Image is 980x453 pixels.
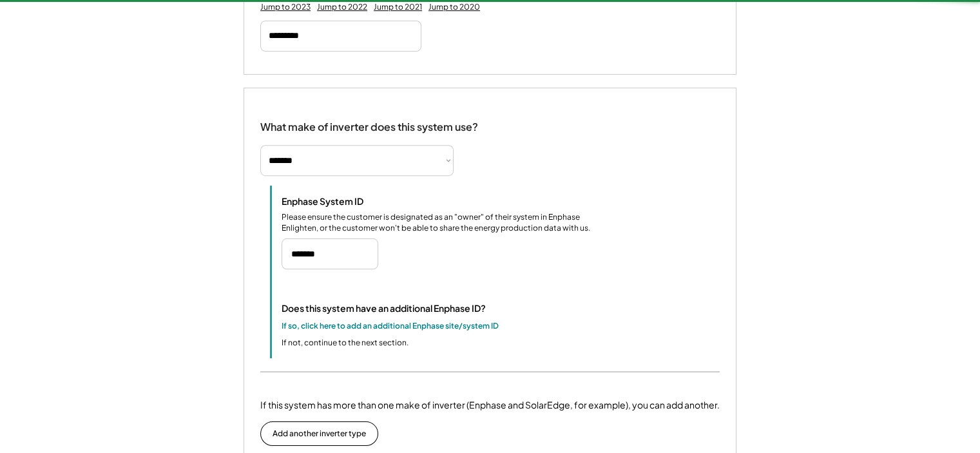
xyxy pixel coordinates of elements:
div: Jump to 2022 [317,2,367,12]
div: If this system has more than one make of inverter (Enphase and SolarEdge, for example), you can a... [260,398,720,412]
div: Enphase System ID [282,195,410,207]
div: If not, continue to the next section. [282,337,408,349]
button: Add another inverter type [260,421,378,446]
div: Does this system have an additional Enphase ID? [282,302,486,315]
div: Jump to 2021 [374,2,422,12]
div: If so, click here to add an additional Enphase site/system ID [282,320,499,332]
div: Jump to 2020 [428,2,480,12]
div: Please ensure the customer is designated as an "owner" of their system in Enphase Enlighten, or t... [282,212,604,234]
div: Jump to 2023 [260,2,311,12]
div: What make of inverter does this system use? [260,108,478,137]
